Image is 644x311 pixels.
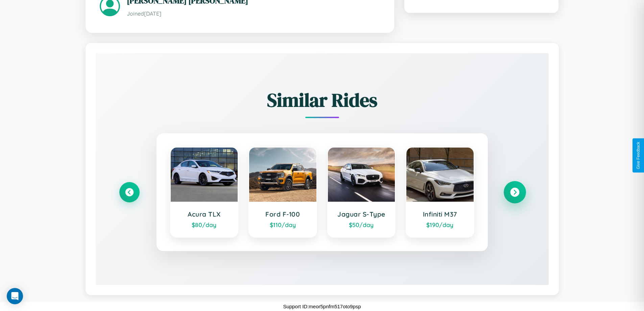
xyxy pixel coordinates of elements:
div: $ 110 /day [256,221,310,228]
p: Joined [DATE] [127,9,380,19]
div: Give Feedback [636,142,641,169]
h3: Infiniti M37 [413,210,467,218]
a: Ford F-100$110/day [248,147,317,238]
a: Acura TLX$80/day [170,147,239,238]
div: Open Intercom Messenger [7,288,23,304]
div: $ 190 /day [413,221,467,228]
h3: Acura TLX [177,210,231,218]
a: Infiniti M37$190/day [406,147,474,238]
div: $ 50 /day [335,221,388,228]
div: $ 80 /day [177,221,231,228]
a: Jaguar S-Type$50/day [327,147,396,238]
h2: Similar Rides [119,87,525,113]
h3: Jaguar S-Type [335,210,388,218]
p: Support ID: meor5pnfm517oto9psp [283,302,361,311]
h3: Ford F-100 [256,210,310,218]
